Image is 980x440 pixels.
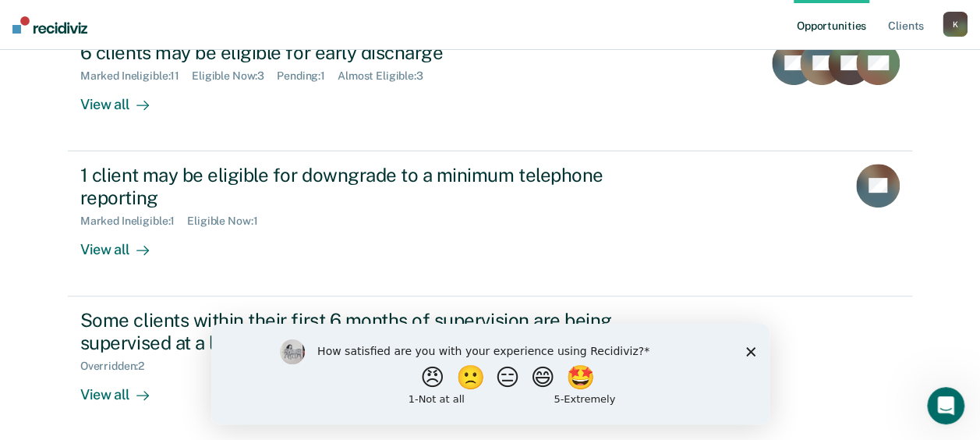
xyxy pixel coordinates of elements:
[80,69,192,83] div: Marked Ineligible : 11
[80,360,157,373] div: Overridden : 2
[12,16,87,34] img: Recidiviz
[80,41,628,64] div: 6 clients may be eligible for early discharge
[192,69,277,83] div: Eligible Now : 3
[80,373,168,403] div: View all
[338,69,436,83] div: Almost Eligible : 3
[943,12,968,37] button: K
[80,215,187,228] div: Marked Ineligible : 1
[68,28,912,151] a: 6 clients may be eligible for early dischargeMarked Ineligible:11Eligible Now:3Pending:1Almost El...
[211,324,769,424] iframe: Survey by Kim from Recidiviz
[927,387,964,424] iframe: Intercom live chat
[277,69,338,83] div: Pending : 1
[80,228,168,258] div: View all
[68,151,912,296] a: 1 client may be eligible for downgrade to a minimum telephone reportingMarked Ineligible:1Eligibl...
[80,164,628,209] div: 1 client may be eligible for downgrade to a minimum telephone reporting
[187,215,270,228] div: Eligible Now : 1
[80,83,168,113] div: View all
[80,309,628,354] div: Some clients within their first 6 months of supervision are being supervised at a level that does...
